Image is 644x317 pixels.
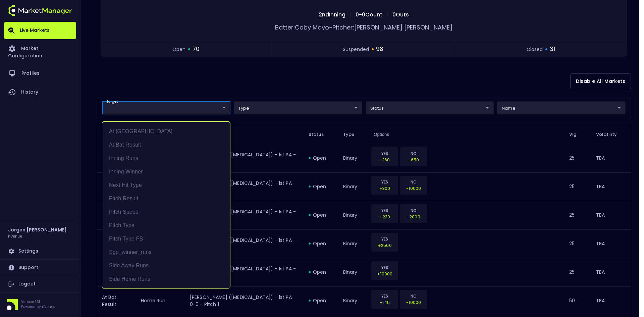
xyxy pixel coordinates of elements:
[102,272,230,286] li: Side Home Runs
[102,192,230,205] li: Pitch Result
[102,138,230,152] li: At Bat Result
[102,246,230,259] li: sgp_winner_runs
[102,152,230,165] li: Inning Runs
[102,165,230,178] li: Inning Winner
[102,125,230,138] li: At [GEOGRAPHIC_DATA]
[102,205,230,219] li: Pitch Speed
[102,232,230,246] li: Pitch Type FB
[102,178,230,192] li: Next Hit Type
[102,259,230,272] li: Side Away Runs
[102,219,230,232] li: Pitch Type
